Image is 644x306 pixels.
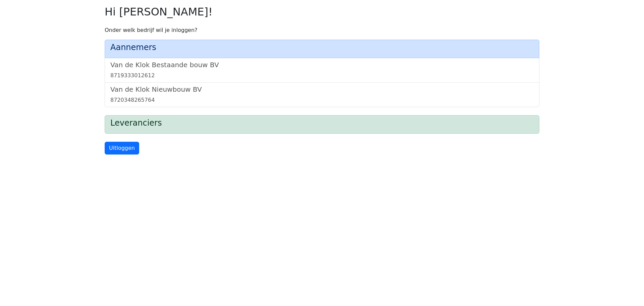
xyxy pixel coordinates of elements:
h4: Aannemers [110,43,534,52]
h4: Leveranciers [110,118,534,128]
a: Van de Klok Bestaande bouw BV8719333012612 [110,61,534,80]
h2: Hi [PERSON_NAME]! [105,5,539,18]
h5: Van de Klok Bestaande bouw BV [110,61,534,69]
div: 8719333012612 [110,72,534,80]
a: Uitloggen [105,142,139,155]
h5: Van de Klok Nieuwbouw BV [110,85,534,93]
p: Onder welk bedrijf wil je inloggen? [105,26,539,34]
div: 8720348265764 [110,96,534,104]
a: Van de Klok Nieuwbouw BV8720348265764 [110,85,534,104]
